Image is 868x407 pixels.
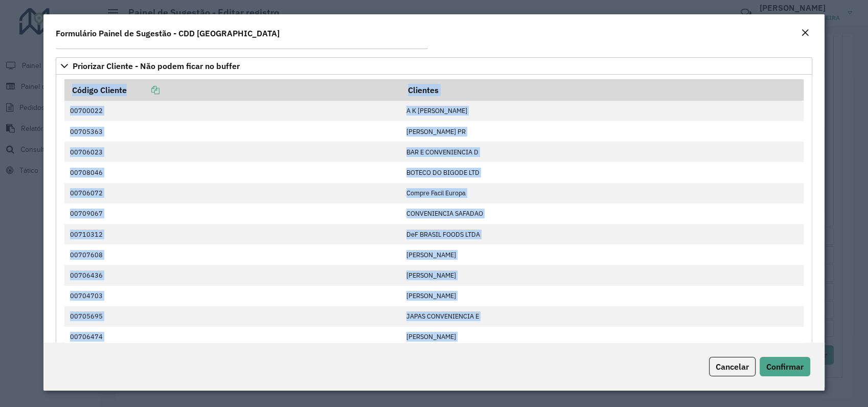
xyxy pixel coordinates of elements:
td: A K [PERSON_NAME] [401,101,803,121]
span: Cancelar [716,361,749,372]
td: 00709067 [64,203,401,224]
td: BAR E CONVENIENCIA D [401,142,803,162]
td: DeF BRASIL FOODS LTDA [401,224,803,244]
button: Close [798,27,812,40]
td: 00708046 [64,162,401,183]
td: 00705363 [64,121,401,142]
th: Clientes [401,79,803,101]
td: [PERSON_NAME] [401,286,803,306]
td: 00710312 [64,224,401,244]
td: 00705695 [64,306,401,327]
button: Confirmar [760,357,810,376]
td: 00706436 [64,265,401,285]
td: 00706072 [64,183,401,203]
span: Priorizar Cliente - Não podem ficar no buffer [73,62,240,70]
td: Compre Facil Europa [401,183,803,203]
th: Código Cliente [64,79,401,101]
button: Cancelar [709,357,756,376]
td: [PERSON_NAME] [401,327,803,347]
td: 00707608 [64,244,401,265]
a: Priorizar Cliente - Não podem ficar no buffer [56,57,812,75]
td: [PERSON_NAME] [401,265,803,285]
span: Confirmar [766,361,804,372]
h4: Formulário Painel de Sugestão - CDD [GEOGRAPHIC_DATA] [56,27,280,39]
td: CONVENIENCIA SAFADAO [401,203,803,224]
td: BOTECO DO BIGODE LTD [401,162,803,183]
td: [PERSON_NAME] [401,244,803,265]
td: 00706474 [64,327,401,347]
td: 00706023 [64,142,401,162]
td: [PERSON_NAME] PR [401,121,803,142]
em: Fechar [801,29,809,37]
td: JAPAS CONVENIENCIA E [401,306,803,327]
td: 00700022 [64,101,401,121]
a: Copiar [127,85,159,95]
td: 00704703 [64,286,401,306]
